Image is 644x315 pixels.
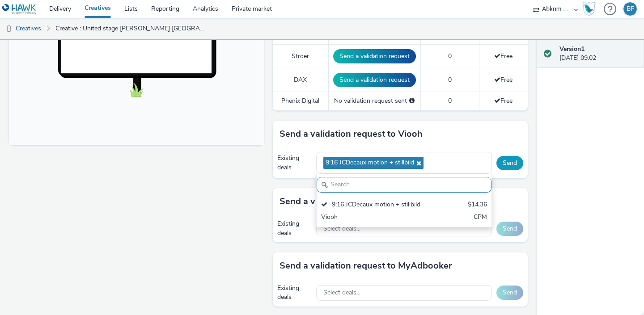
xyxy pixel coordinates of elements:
[333,49,416,63] button: Send a validation request
[582,2,596,16] img: Hawk Academy
[51,18,212,39] a: Creative : United stage [PERSON_NAME] [GEOGRAPHIC_DATA] [GEOGRAPHIC_DATA]
[448,52,452,60] span: 0
[323,289,360,297] span: Select deals...
[333,97,416,105] div: No validation request sent
[280,127,423,141] h3: Send a validation request to Viooh
[448,97,452,105] span: 0
[273,45,328,68] td: Stroer
[494,76,513,84] span: Free
[273,92,328,110] td: Phenix Digital
[280,259,452,273] h3: Send a validation request to MyAdbooker
[496,222,523,236] button: Send
[273,68,328,92] td: DAX
[4,25,13,34] img: dooh
[559,45,585,53] strong: Version 1
[277,219,312,238] div: Existing deals
[448,76,452,84] span: 0
[321,213,430,223] div: Viooh
[468,200,487,210] div: $14.36
[494,52,513,60] span: Free
[280,195,441,208] h3: Send a validation request to Broadsign
[277,154,312,172] div: Existing deals
[321,200,430,210] div: 9:16 JCDecaux motion + stillbild
[317,177,491,193] input: Search......
[559,45,637,63] div: [DATE] 09:02
[496,156,523,170] button: Send
[582,2,599,16] a: Hawk Academy
[474,213,487,223] div: CPM
[496,286,523,300] button: Send
[627,2,634,16] div: BF
[494,97,513,105] span: Free
[333,73,416,87] button: Send a validation request
[326,159,414,167] span: 9:16 JCDecaux motion + stillbild
[409,97,415,105] div: Please select a deal below and click on Send to send a validation request to Phenix Digital.
[2,4,37,15] img: undefined Logo
[323,225,360,233] span: Select deals...
[277,284,312,302] div: Existing deals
